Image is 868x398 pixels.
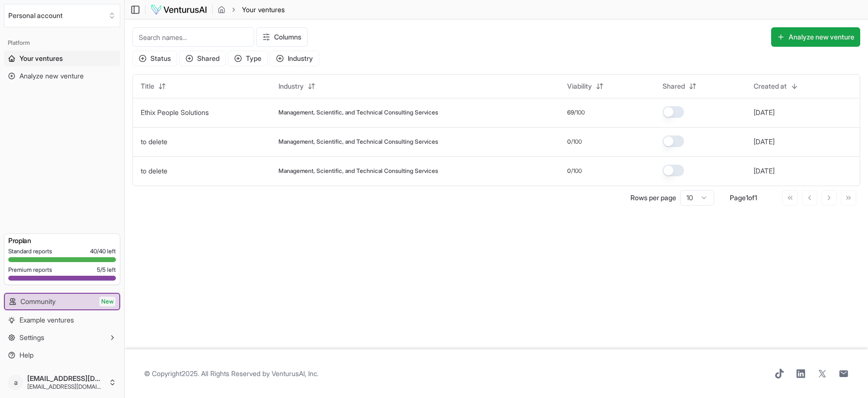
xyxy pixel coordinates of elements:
span: 0 [567,138,571,146]
a: Ethix People Solutions [141,108,209,116]
button: [DATE] [754,108,775,117]
button: Created at [748,78,804,94]
span: Viability [567,81,592,91]
a: Help [4,347,120,363]
button: [DATE] [754,137,775,147]
p: Rows per page [630,193,676,203]
span: Management, Scientific, and Technical Consulting Services [278,167,438,175]
span: Premium reports [8,266,52,274]
span: Page [730,193,746,202]
span: © Copyright 2025 . All Rights Reserved by . [144,369,318,379]
span: Help [19,350,34,360]
input: Search names... [132,27,254,47]
button: Title [135,78,172,94]
span: Your ventures [19,54,63,63]
span: Example ventures [19,315,74,325]
span: New [99,297,115,306]
span: 40 / 40 left [90,247,116,255]
span: /100 [574,109,585,116]
button: Industry [270,51,319,66]
div: Platform [4,35,120,51]
span: 1 [746,193,748,202]
span: [EMAIL_ADDRESS][DOMAIN_NAME] [27,383,105,391]
a: Example ventures [4,312,120,328]
span: Industry [278,81,304,91]
span: Community [20,297,55,306]
span: Settings [19,333,44,342]
span: 0 [567,167,571,175]
button: [DATE] [754,166,775,176]
img: logo [150,4,207,16]
button: Status [132,51,177,66]
span: of [748,193,755,202]
button: to delete [141,166,167,176]
button: a[EMAIL_ADDRESS][DOMAIN_NAME][EMAIL_ADDRESS][DOMAIN_NAME] [4,371,120,394]
span: /100 [571,167,582,175]
button: Analyze new venture [771,27,860,47]
a: Analyze new venture [4,68,120,84]
span: Shared [663,81,685,91]
h3: Pro plan [8,236,116,246]
span: Management, Scientific, and Technical Consulting Services [278,109,438,116]
button: Shared [657,78,702,94]
button: Viability [561,78,609,94]
span: Title [141,81,154,91]
a: to delete [141,137,167,146]
button: Ethix People Solutions [141,108,209,117]
span: Created at [754,81,787,91]
span: 1 [755,193,757,202]
button: Shared [179,51,226,66]
span: 5 / 5 left [97,266,116,274]
a: CommunityNew [5,294,119,309]
span: 69 [567,109,574,116]
span: Standard reports [8,247,52,255]
span: Analyze new venture [19,71,84,81]
button: Industry [273,78,321,94]
span: Your ventures [242,5,285,15]
span: /100 [571,138,582,146]
span: a [8,375,23,390]
button: Type [228,51,268,66]
span: Management, Scientific, and Technical Consulting Services [278,138,438,146]
button: Select an organization [4,4,120,27]
button: Columns [256,27,308,47]
a: VenturusAI, Inc [272,369,317,378]
nav: breadcrumb [218,5,285,15]
button: to delete [141,137,167,147]
a: to delete [141,167,167,175]
span: [EMAIL_ADDRESS][DOMAIN_NAME] [27,374,105,383]
a: Your ventures [4,51,120,66]
button: Settings [4,330,120,345]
